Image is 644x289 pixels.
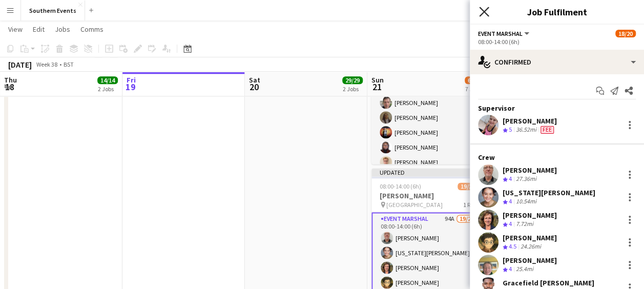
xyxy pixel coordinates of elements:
div: 10.54mi [514,197,538,206]
span: Event Marshal [478,30,523,37]
span: Fri [127,75,136,85]
span: 20 [247,81,260,93]
span: [GEOGRAPHIC_DATA] [386,201,443,209]
div: [PERSON_NAME] [503,211,557,220]
div: 08:00-14:00 (6h) [478,38,636,46]
span: 4.5 [509,242,516,250]
a: Jobs [51,23,74,36]
span: 1 Role [463,201,478,209]
div: 24.26mi [518,242,543,251]
div: [PERSON_NAME] [503,233,557,242]
h3: [PERSON_NAME] [371,191,486,200]
div: [US_STATE][PERSON_NAME] [503,188,595,197]
div: Crew [470,153,644,162]
div: 7.72mi [514,220,535,229]
span: 08:00-14:00 (6h) [380,182,421,190]
button: Event Marshal [478,30,531,37]
span: Jobs [55,25,70,34]
div: BST [64,60,74,68]
h3: Job Fulfilment [470,5,644,18]
span: Sat [249,75,260,85]
div: Supervisor [470,104,644,113]
span: 4 [509,175,512,182]
app-card-role: Event Marshal11/1107:30-15:30 (8h)[PERSON_NAME][PERSON_NAME][PERSON_NAME][PERSON_NAME][PERSON_NAM... [371,48,486,232]
span: Edit [33,25,45,34]
div: [PERSON_NAME] [503,166,557,175]
span: Sun [371,75,384,85]
span: 19 [125,81,136,93]
span: View [8,25,23,34]
div: [DATE] [8,59,32,70]
span: Fee [541,126,554,134]
a: View [4,23,27,36]
div: Gracefield [PERSON_NAME] [503,278,594,287]
a: Edit [29,23,49,36]
span: 4 [509,220,512,228]
div: 2 Jobs [98,85,117,93]
span: 21 [370,81,384,93]
span: 14/14 [97,76,118,84]
span: Thu [4,75,17,85]
span: Week 38 [34,60,59,68]
div: 36.52mi [514,126,538,134]
div: 2 Jobs [343,85,362,93]
div: [PERSON_NAME] [503,256,557,265]
div: Updated [371,168,486,176]
span: 65/71 [465,76,485,84]
button: Southern Events [21,1,85,20]
span: 4 [509,265,512,273]
span: 29/29 [342,76,363,84]
span: 19/20 [458,182,478,190]
div: [PERSON_NAME] [503,116,557,126]
span: 4 [509,197,512,205]
div: Crew has different fees then in role [538,126,556,134]
span: 5 [509,126,512,133]
div: 7 Jobs [465,85,485,93]
div: 27.36mi [514,175,538,183]
span: Comms [80,25,103,34]
a: Comms [76,23,108,36]
div: 25.4mi [514,265,535,274]
span: 18/20 [615,30,636,37]
div: Confirmed [470,50,644,74]
span: 18 [3,81,17,93]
